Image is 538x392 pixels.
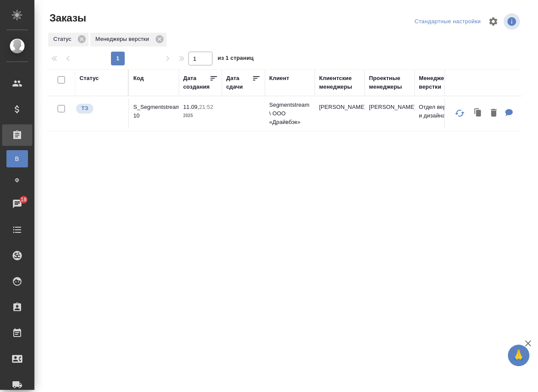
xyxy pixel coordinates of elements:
span: 🙏 [511,346,526,364]
a: Ф [6,172,28,189]
div: split button [412,15,483,28]
td: [PERSON_NAME] [365,99,415,129]
p: 11.09, [183,104,199,110]
div: Менеджеры верстки [90,33,166,46]
button: Удалить [486,105,501,122]
div: Дата создания [183,74,209,91]
button: 🙏 [508,345,529,366]
p: 21:52 [199,104,213,110]
span: Посмотреть информацию [504,13,522,30]
div: Код [133,74,144,83]
p: 2025 [183,111,218,120]
button: Клонировать [470,105,486,122]
span: В [11,154,24,163]
div: Клиент [269,74,289,83]
span: Настроить таблицу [483,11,504,32]
a: 18 [2,193,32,215]
p: Отдел верстки и дизайна [419,103,460,120]
span: Ф [11,176,24,185]
p: Менеджеры верстки [95,35,152,43]
div: Статус [48,33,89,46]
p: Segmentstream \ ООО «Драйвбэк» [269,101,311,127]
a: В [6,150,28,167]
div: Выставляет КМ при отправке заказа на расчет верстке (для тикета) или для уточнения сроков на прои... [75,103,124,114]
p: ТЗ [81,104,88,113]
td: [PERSON_NAME] [315,99,365,129]
div: Статус [80,74,99,83]
div: Дата сдачи [226,74,252,91]
div: Менеджеры верстки [419,74,460,91]
span: из 1 страниц [218,53,254,65]
p: S_Segmentstream-10 [133,103,175,120]
p: Статус [53,35,74,43]
span: Заказы [47,11,86,25]
div: Клиентские менеджеры [319,74,360,91]
div: Проектные менеджеры [369,74,410,91]
span: 18 [15,195,32,204]
button: Обновить [449,103,470,123]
